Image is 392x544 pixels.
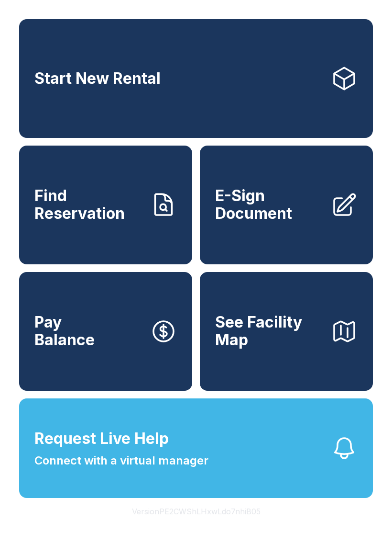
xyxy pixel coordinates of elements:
a: E-Sign Document [200,146,373,264]
span: Find Reservation [34,187,142,222]
button: See Facility Map [200,272,373,391]
a: PayBalance [19,272,192,391]
span: Connect with a virtual manager [34,452,208,469]
span: Request Live Help [34,427,169,450]
a: Start New Rental [19,19,373,138]
span: Pay Balance [34,314,95,349]
button: Request Live HelpConnect with a virtual manager [19,398,373,498]
span: See Facility Map [215,314,323,349]
span: Start New Rental [34,70,161,88]
button: VersionPE2CWShLHxwLdo7nhiB05 [124,498,268,525]
a: Find Reservation [19,146,192,264]
span: E-Sign Document [215,187,323,222]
